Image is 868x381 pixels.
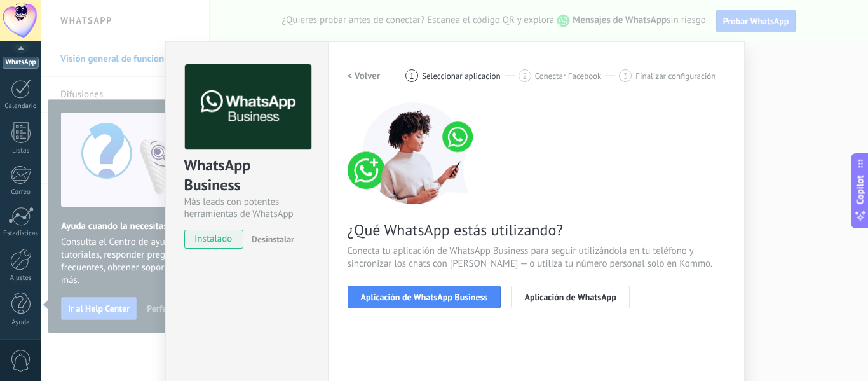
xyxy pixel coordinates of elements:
div: WhatsApp [3,57,39,69]
div: Ajustes [3,274,39,282]
div: Calendario [3,102,39,111]
span: Finalizar configuración [635,71,715,81]
span: Seleccionar aplicación [422,71,501,81]
span: 3 [623,71,628,81]
span: Conectar Facebook [535,71,602,81]
span: 1 [410,71,414,81]
div: Ayuda [3,319,39,327]
span: instalado [185,230,243,249]
div: WhatsApp Business [184,155,309,196]
button: Aplicación de WhatsApp Business [348,286,501,308]
button: < Volver [348,64,381,87]
span: ¿Qué WhatsApp estás utilizando? [348,220,725,240]
span: Desinstalar [252,233,294,245]
button: Desinstalar [247,230,294,249]
button: Aplicación de WhatsApp [511,286,629,308]
span: 2 [522,71,527,81]
span: Aplicación de WhatsApp [524,293,616,301]
h2: < Volver [348,70,381,82]
span: Copilot [854,175,867,204]
div: Más leads con potentes herramientas de WhatsApp [184,196,309,220]
div: Correo [3,188,39,197]
img: connect number [348,102,481,204]
div: Listas [3,147,39,155]
div: Estadísticas [3,230,39,238]
img: logo_main.png [185,64,311,150]
span: Aplicación de WhatsApp Business [361,293,488,301]
span: Conecta tu aplicación de WhatsApp Business para seguir utilizándola en tu teléfono y sincronizar ... [348,245,725,270]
